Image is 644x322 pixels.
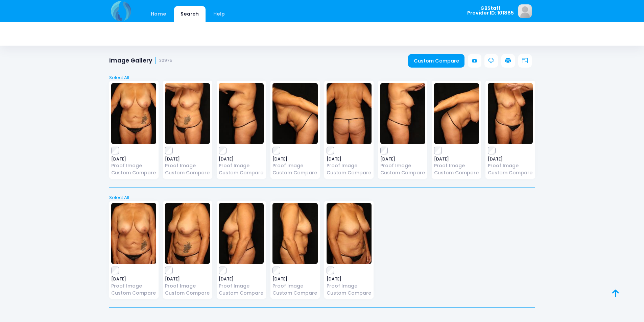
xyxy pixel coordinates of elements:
[219,282,264,290] a: Proof Image
[219,203,264,264] img: image
[111,157,156,161] span: [DATE]
[159,58,172,63] small: 30975
[165,277,210,281] span: [DATE]
[467,6,514,16] span: GBStaff Provider ID: 101885
[327,282,372,290] a: Proof Image
[107,74,537,81] a: Select All
[219,169,264,176] a: Custom Compare
[327,169,372,176] a: Custom Compare
[165,203,210,264] img: image
[165,83,210,144] img: image
[327,277,372,281] span: [DATE]
[518,4,532,18] img: image
[111,203,156,264] img: image
[434,169,479,176] a: Custom Compare
[111,169,156,176] a: Custom Compare
[488,162,533,169] a: Proof Image
[327,290,372,297] a: Custom Compare
[219,290,264,297] a: Custom Compare
[207,6,231,22] a: Help
[174,6,206,22] a: Search
[327,83,372,144] img: image
[327,157,372,161] span: [DATE]
[272,169,317,176] a: Custom Compare
[327,162,372,169] a: Proof Image
[111,282,156,290] a: Proof Image
[219,157,264,161] span: [DATE]
[488,169,533,176] a: Custom Compare
[272,83,317,144] img: image
[434,83,479,144] img: image
[380,83,425,144] img: image
[380,162,425,169] a: Proof Image
[165,157,210,161] span: [DATE]
[111,277,156,281] span: [DATE]
[272,282,317,290] a: Proof Image
[165,282,210,290] a: Proof Image
[165,162,210,169] a: Proof Image
[488,157,533,161] span: [DATE]
[408,54,464,68] a: Custom Compare
[272,277,317,281] span: [DATE]
[165,169,210,176] a: Custom Compare
[111,290,156,297] a: Custom Compare
[272,157,317,161] span: [DATE]
[272,203,317,264] img: image
[272,162,317,169] a: Proof Image
[109,57,173,64] h1: Image Gallery
[107,194,537,201] a: Select All
[380,157,425,161] span: [DATE]
[111,162,156,169] a: Proof Image
[380,169,425,176] a: Custom Compare
[165,290,210,297] a: Custom Compare
[488,83,533,144] img: image
[434,157,479,161] span: [DATE]
[111,83,156,144] img: image
[144,6,173,22] a: Home
[219,162,264,169] a: Proof Image
[219,83,264,144] img: image
[434,162,479,169] a: Proof Image
[219,277,264,281] span: [DATE]
[272,290,317,297] a: Custom Compare
[327,203,372,264] img: image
